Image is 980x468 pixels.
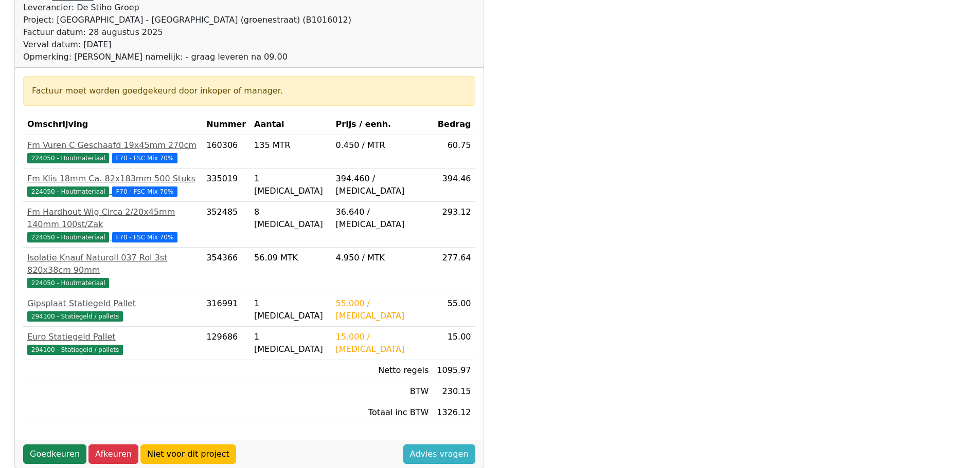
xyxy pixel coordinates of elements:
[27,232,109,242] span: 224050 - Houtmateriaal
[27,331,198,355] a: Euro Statiegeld Pallet294100 - Statiegeld / pallets
[332,402,433,423] td: Totaal inc BTW
[27,173,198,197] a: Fm Klis 18mm Ca. 82x183mm 500 Stuks224050 - Houtmateriaal F70 - FSC Mix 70%
[27,206,198,243] a: Fm Hardhout Wig Circa 2/20x45mm 140mm 100st/Zak224050 - Houtmateriaal F70 - FSC Mix 70%
[23,2,351,14] div: Leverancier: De Stiho Groep
[202,327,250,360] td: 129686
[27,311,123,322] span: 294100 - Statiegeld / pallets
[254,173,327,197] div: 1 [MEDICAL_DATA]
[433,360,475,381] td: 1095.97
[433,169,475,202] td: 394.46
[336,252,429,264] div: 4.950 / MTK
[332,114,433,135] th: Prijs / eenh.
[32,85,467,97] div: Factuur moet worden goedgekeurd door inkoper of manager.
[23,26,351,39] div: Factuur datum: 28 augustus 2025
[254,297,327,322] div: 1 [MEDICAL_DATA]
[112,153,178,163] span: F70 - FSC Mix 70%
[433,381,475,402] td: 230.15
[27,297,198,310] div: Gipsplaat Statiegeld Pallet
[433,248,475,293] td: 277.64
[336,206,429,231] div: 36.640 / [MEDICAL_DATA]
[433,135,475,169] td: 60.75
[23,114,202,135] th: Omschrijving
[254,206,327,231] div: 8 [MEDICAL_DATA]
[250,114,331,135] th: Aantal
[433,293,475,327] td: 55.00
[27,278,109,288] span: 224050 - Houtmateriaal
[27,252,198,276] div: Isolatie Knauf Naturoll 037 Rol 3st 820x38cm 90mm
[23,14,351,26] div: Project: [GEOGRAPHIC_DATA] - [GEOGRAPHIC_DATA] (groenestraat) (B1016012)
[27,153,109,163] span: 224050 - Houtmateriaal
[27,331,198,343] div: Euro Statiegeld Pallet
[202,202,250,248] td: 352485
[254,139,327,152] div: 135 MTR
[202,114,250,135] th: Nummer
[433,114,475,135] th: Bedrag
[112,186,178,197] span: F70 - FSC Mix 70%
[202,169,250,202] td: 335019
[336,139,429,152] div: 0.450 / MTR
[332,381,433,402] td: BTW
[23,39,351,51] div: Verval datum: [DATE]
[336,297,429,322] div: 55.000 / [MEDICAL_DATA]
[254,252,327,264] div: 56.09 MTK
[27,206,198,231] div: Fm Hardhout Wig Circa 2/20x45mm 140mm 100st/Zak
[140,444,236,464] a: Niet voor dit project
[202,135,250,169] td: 160306
[27,345,123,355] span: 294100 - Statiegeld / pallets
[23,444,86,464] a: Goedkeuren
[336,173,429,197] div: 394.460 / [MEDICAL_DATA]
[332,360,433,381] td: Netto regels
[27,252,198,289] a: Isolatie Knauf Naturoll 037 Rol 3st 820x38cm 90mm224050 - Houtmateriaal
[254,331,327,355] div: 1 [MEDICAL_DATA]
[23,51,351,63] div: Opmerking: [PERSON_NAME] namelijk: - graag leveren na 09.00
[27,297,198,322] a: Gipsplaat Statiegeld Pallet294100 - Statiegeld / pallets
[433,402,475,423] td: 1326.12
[202,293,250,327] td: 316991
[433,327,475,360] td: 15.00
[27,186,109,197] span: 224050 - Houtmateriaal
[27,139,198,152] div: Fm Vuren C Geschaafd 19x45mm 270cm
[88,444,138,464] a: Afkeuren
[112,232,178,242] span: F70 - FSC Mix 70%
[433,202,475,248] td: 293.12
[27,139,198,164] a: Fm Vuren C Geschaafd 19x45mm 270cm224050 - Houtmateriaal F70 - FSC Mix 70%
[202,248,250,293] td: 354366
[403,444,475,464] a: Advies vragen
[336,331,429,355] div: 15.000 / [MEDICAL_DATA]
[27,173,198,185] div: Fm Klis 18mm Ca. 82x183mm 500 Stuks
